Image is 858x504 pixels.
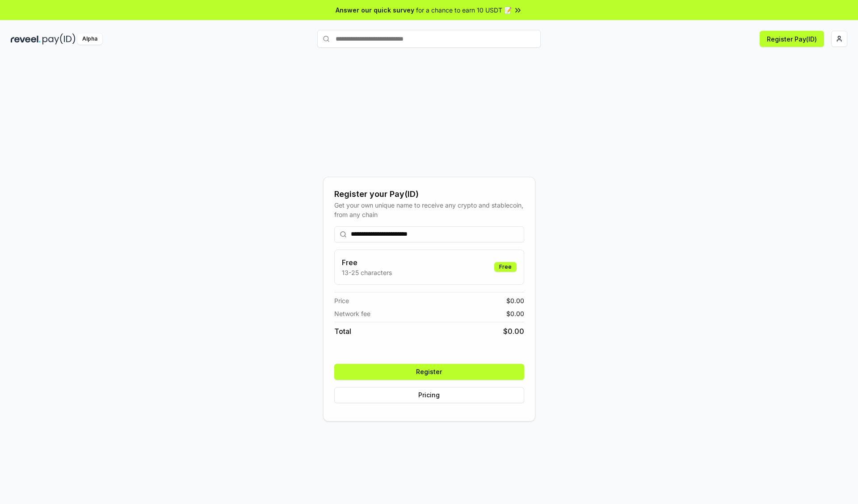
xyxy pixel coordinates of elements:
[334,387,524,403] button: Pricing
[42,33,76,45] img: pay_id
[334,309,370,318] span: Network fee
[342,257,392,268] h3: Free
[334,296,349,305] span: Price
[334,200,524,219] div: Get your own unique name to receive any crypto and stablecoin, from any chain
[506,309,524,318] span: $ 0.00
[334,188,524,200] div: Register your Pay(ID)
[11,33,41,45] img: reveel_dark
[342,268,392,277] p: 13-25 characters
[494,262,517,272] div: Free
[334,364,524,380] button: Register
[336,5,414,15] span: Answer our quick survey
[77,33,102,45] div: Alpha
[760,31,824,47] button: Register Pay(ID)
[506,296,524,305] span: $ 0.00
[334,326,351,337] span: Total
[503,326,524,337] span: $ 0.00
[416,5,512,15] span: for a chance to earn 10 USDT 📝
